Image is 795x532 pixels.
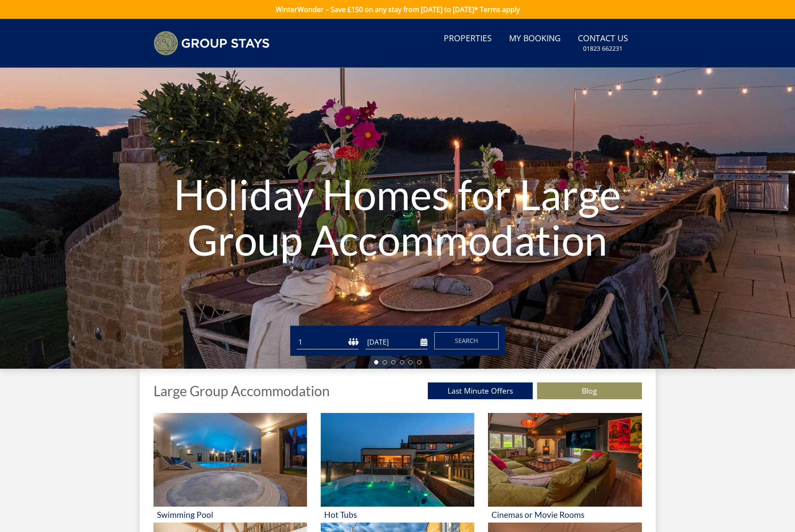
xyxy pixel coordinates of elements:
[321,413,474,523] a: 'Hot Tubs' - Large Group Accommodation Holiday Ideas Hot Tubs
[428,382,533,399] a: Last Minute Offers
[440,29,495,49] a: Properties
[119,154,675,279] h1: Holiday Homes for Large Group Accommodation
[153,413,307,507] img: 'Swimming Pool' - Large Group Accommodation Holiday Ideas
[321,413,474,507] img: 'Hot Tubs' - Large Group Accommodation Holiday Ideas
[488,413,642,507] img: 'Cinemas or Movie Rooms' - Large Group Accommodation Holiday Ideas
[324,510,471,519] h3: Hot Tubs
[153,383,330,398] h1: Large Group Accommodation
[574,29,632,57] a: Contact Us01823 662231
[583,44,623,53] small: 01823 662231
[153,413,307,523] a: 'Swimming Pool' - Large Group Accommodation Holiday Ideas Swimming Pool
[365,335,427,349] input: Arrival Date
[491,510,638,519] h3: Cinemas or Movie Rooms
[434,332,499,349] button: Search
[488,413,642,523] a: 'Cinemas or Movie Rooms' - Large Group Accommodation Holiday Ideas Cinemas or Movie Rooms
[455,336,478,345] span: Search
[157,510,304,519] h3: Swimming Pool
[153,31,270,55] img: Group Stays
[537,382,642,399] a: Blog
[506,29,564,49] a: My Booking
